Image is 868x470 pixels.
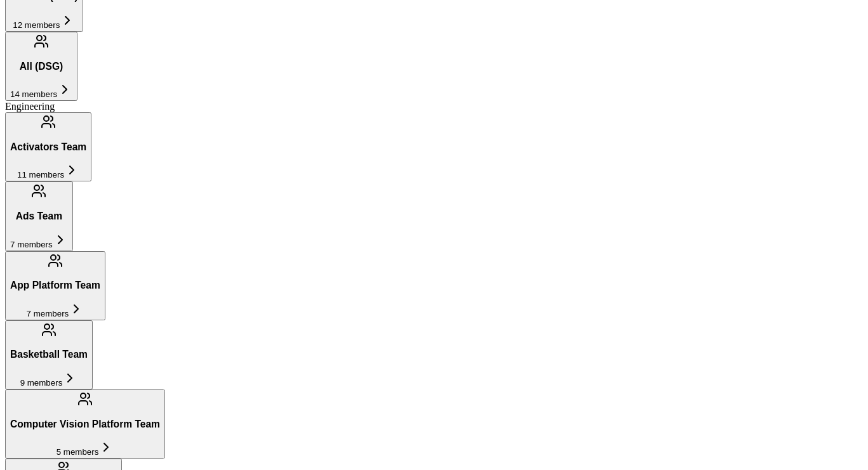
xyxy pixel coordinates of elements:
h3: App Platform Team [10,280,100,291]
button: Basketball Team9 members [5,320,93,389]
button: Computer Vision Platform Team5 members [5,389,165,459]
span: 11 members [17,170,64,180]
h3: Activators Team [10,141,86,153]
button: Activators Team11 members [5,112,91,181]
span: 14 members [10,89,57,99]
button: All (DSG)14 members [5,32,77,101]
span: 9 members [20,378,63,388]
span: 12 members [13,20,60,30]
h3: Ads Team [10,211,68,222]
span: 7 members [27,309,69,318]
span: 7 members [10,240,53,249]
span: Engineering [5,101,55,112]
h3: Basketball Team [10,349,88,360]
span: 5 members [57,447,99,457]
button: App Platform Team7 members [5,251,105,320]
h3: Computer Vision Platform Team [10,419,160,430]
button: Ads Team7 members [5,181,73,251]
h3: All (DSG) [10,61,72,72]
